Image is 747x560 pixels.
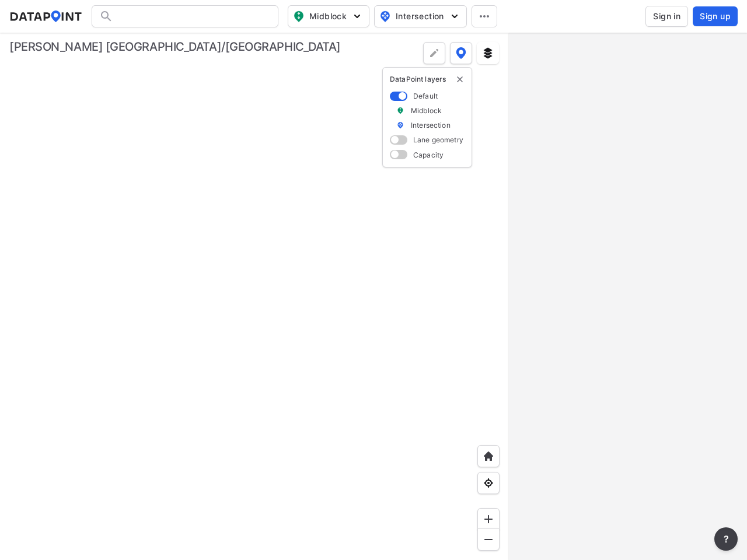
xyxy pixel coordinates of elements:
[413,135,463,145] label: Lane geometry
[482,47,494,59] img: layers.ee07997e.svg
[413,150,444,160] label: Capacity
[645,6,688,27] button: Sign in
[9,38,341,55] div: [PERSON_NAME] [GEOGRAPHIC_DATA]/[GEOGRAPHIC_DATA]
[455,75,465,84] button: delete
[292,9,306,23] img: map_pin_mid.602f9df1.svg
[483,513,494,525] img: ZvzfEJKXnyWIrJytrsY285QMwk63cM6Drc+sIAAAAASUVORK5CYII=
[483,534,494,545] img: MAAAAAElFTkSuQmCC
[411,106,442,116] label: Midblock
[700,10,731,22] span: Sign up
[643,6,690,27] a: Sign in
[690,6,738,26] a: Sign up
[293,9,362,23] span: Midblock
[477,445,500,467] div: Home
[477,472,500,494] div: View my location
[455,75,465,84] img: close-external-leyer.3061a1c7.svg
[477,42,499,64] button: External layers
[411,120,451,130] label: Intersection
[390,75,465,84] p: DataPoint layers
[423,42,445,64] div: Polygon tool
[653,10,680,22] span: Sign in
[396,106,404,116] img: marker_Midblock.5ba75e30.svg
[379,9,459,23] span: Intersection
[428,47,440,59] img: +Dz8AAAAASUVORK5CYII=
[351,10,363,22] img: 5YPKRKmlfpI5mqlR8AD95paCi+0kK1fRFDJSaMmawlwaeJcJwk9O2fotCW5ve9gAAAAASUVORK5CYII=
[450,42,472,64] button: DataPoint layers
[721,532,731,546] span: ?
[413,91,438,101] label: Default
[288,5,369,27] button: Midblock
[483,477,494,489] img: zeq5HYn9AnE9l6UmnFLPAAAAAElFTkSuQmCC
[693,6,738,26] button: Sign up
[477,528,500,551] div: Zoom out
[477,508,500,530] div: Zoom in
[483,450,494,462] img: +XpAUvaXAN7GudzAAAAAElFTkSuQmCC
[449,10,460,22] img: 5YPKRKmlfpI5mqlR8AD95paCi+0kK1fRFDJSaMmawlwaeJcJwk9O2fotCW5ve9gAAAAASUVORK5CYII=
[378,9,392,23] img: map_pin_int.54838e6b.svg
[714,527,738,551] button: more
[396,120,404,130] img: marker_Intersection.6861001b.svg
[456,47,466,59] img: data-point-layers.37681fc9.svg
[374,5,467,27] button: Intersection
[9,10,82,22] img: dataPointLogo.9353c09d.svg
